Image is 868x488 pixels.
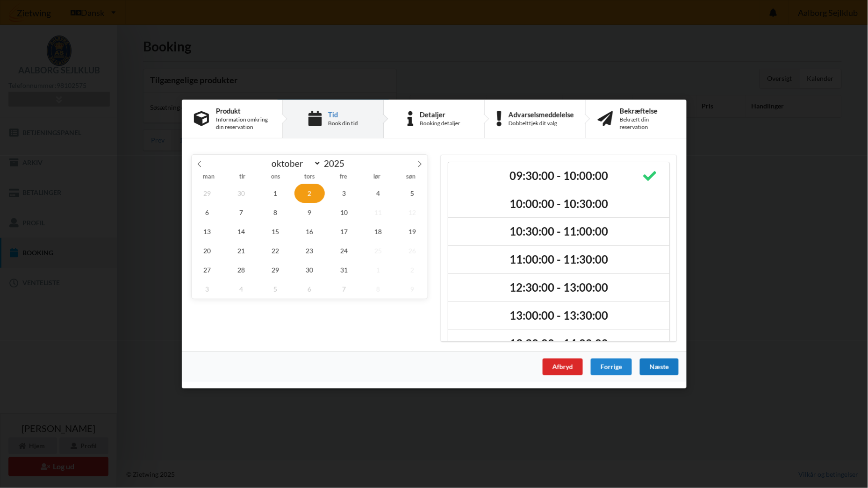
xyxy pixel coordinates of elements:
span: oktober 29, 2025 [260,260,291,280]
input: Year [321,158,352,169]
span: fre [326,174,360,180]
span: oktober 23, 2025 [294,241,325,260]
span: man [192,174,225,180]
span: oktober 8, 2025 [260,203,291,222]
span: november 5, 2025 [260,280,291,299]
span: oktober 24, 2025 [328,241,359,260]
span: oktober 12, 2025 [397,203,428,222]
span: lør [360,174,394,180]
span: oktober 26, 2025 [397,241,428,260]
div: Dobbelttjek dit valg [508,120,574,127]
span: oktober 16, 2025 [294,222,325,241]
h2: 11:00:00 - 11:30:00 [455,252,663,267]
div: Afbryd [542,359,582,375]
span: november 7, 2025 [328,280,359,299]
span: oktober 1, 2025 [260,184,291,203]
span: tors [293,174,326,180]
h2: 10:30:00 - 11:00:00 [455,225,663,239]
span: november 2, 2025 [397,260,428,280]
span: oktober 7, 2025 [226,203,257,222]
span: november 3, 2025 [192,280,222,299]
span: oktober 6, 2025 [192,203,222,222]
div: Tid [328,111,358,118]
div: Produkt [216,107,270,115]
span: tir [225,174,259,180]
span: november 4, 2025 [226,280,257,299]
div: Bekræftelse [620,107,674,115]
span: oktober 15, 2025 [260,222,291,241]
span: oktober 3, 2025 [328,184,359,203]
span: oktober 21, 2025 [226,241,257,260]
span: søn [394,174,427,180]
h2: 12:30:00 - 13:00:00 [455,280,663,295]
div: Book din tid [328,120,358,127]
h2: 09:30:00 - 10:00:00 [455,169,663,183]
span: oktober 25, 2025 [363,241,394,260]
span: november 9, 2025 [397,280,428,299]
div: Forrige [590,359,631,375]
div: Information omkring din reservation [216,116,270,131]
span: oktober 17, 2025 [328,222,359,241]
span: november 8, 2025 [363,280,394,299]
span: oktober 20, 2025 [192,241,222,260]
span: oktober 2, 2025 [294,184,325,203]
span: oktober 13, 2025 [192,222,222,241]
span: oktober 22, 2025 [260,241,291,260]
div: Næste [639,359,678,375]
span: oktober 4, 2025 [363,184,394,203]
span: november 6, 2025 [294,280,325,299]
select: Month [267,158,321,169]
span: oktober 19, 2025 [397,222,428,241]
span: oktober 27, 2025 [192,260,222,280]
h2: 13:00:00 - 13:30:00 [455,309,663,323]
div: Booking detaljer [420,120,460,127]
h2: 10:00:00 - 10:30:00 [455,197,663,211]
span: september 29, 2025 [192,184,222,203]
span: september 30, 2025 [226,184,257,203]
div: Detaljer [420,111,460,118]
span: oktober 10, 2025 [328,203,359,222]
span: oktober 11, 2025 [363,203,394,222]
span: oktober 9, 2025 [294,203,325,222]
span: oktober 5, 2025 [397,184,428,203]
span: ons [259,174,293,180]
span: oktober 28, 2025 [226,260,257,280]
h2: 13:30:00 - 14:00:00 [455,337,663,351]
span: oktober 18, 2025 [363,222,394,241]
span: november 1, 2025 [363,260,394,280]
span: oktober 31, 2025 [328,260,359,280]
span: oktober 30, 2025 [294,260,325,280]
div: Bekræft din reservation [620,116,674,131]
span: oktober 14, 2025 [226,222,257,241]
div: Advarselsmeddelelse [508,111,574,118]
